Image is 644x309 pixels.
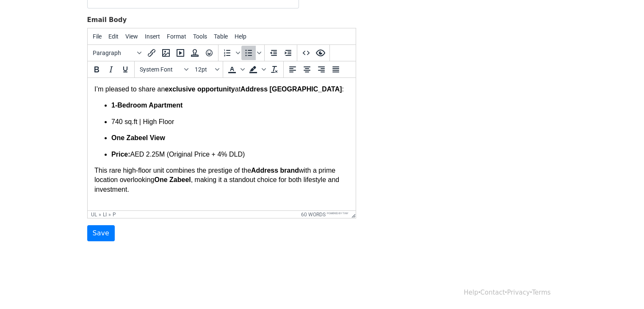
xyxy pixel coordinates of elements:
[140,66,181,73] span: System Font
[241,46,263,60] div: Bullet list
[214,33,228,40] span: Table
[202,46,216,60] button: Emoticons
[99,212,101,218] div: »
[299,46,313,60] button: Source code
[266,46,281,60] button: Decrease indent
[145,33,160,40] span: Insert
[327,212,348,215] a: Powered by Tiny
[93,50,134,56] span: Paragraph
[159,46,173,60] button: Insert/edit image
[125,33,138,40] span: View
[89,46,144,60] button: Blocks
[108,212,111,218] div: »
[167,33,186,40] span: Format
[113,212,116,218] div: p
[108,33,119,40] span: Edit
[267,62,282,77] button: Clear formatting
[193,33,207,40] span: Tools
[246,62,267,77] div: Background color
[348,211,356,218] div: Resize
[507,289,530,296] a: Privacy
[136,62,191,77] button: Fonts
[173,46,188,60] button: Insert/edit media
[314,62,329,77] button: Align right
[532,289,550,296] a: Terms
[301,212,326,218] button: 60 words
[163,89,211,96] strong: Address brand
[87,225,115,241] input: Save
[195,66,213,73] span: 12pt
[235,33,246,40] span: Help
[313,46,328,60] button: Preview
[602,268,644,309] iframe: Chat Widget
[144,46,159,60] button: Insert/edit link
[300,62,314,77] button: Align center
[66,98,103,105] strong: One Zabeel
[480,289,505,296] a: Contact
[93,33,102,40] span: File
[188,46,202,60] button: Insert template
[285,62,300,77] button: Align left
[87,15,127,25] label: Email Body
[191,62,221,77] button: Font sizes
[281,46,295,60] button: Increase indent
[220,46,241,60] div: Numbered list
[118,62,133,77] button: Underline
[104,62,118,77] button: Italic
[88,78,356,210] iframe: Rich Text Area. Press ALT-0 for help.
[464,289,478,296] a: Help
[329,62,343,77] button: Justify
[89,62,104,77] button: Bold
[91,212,97,218] div: ul
[225,62,246,77] div: Text color
[103,212,107,218] div: li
